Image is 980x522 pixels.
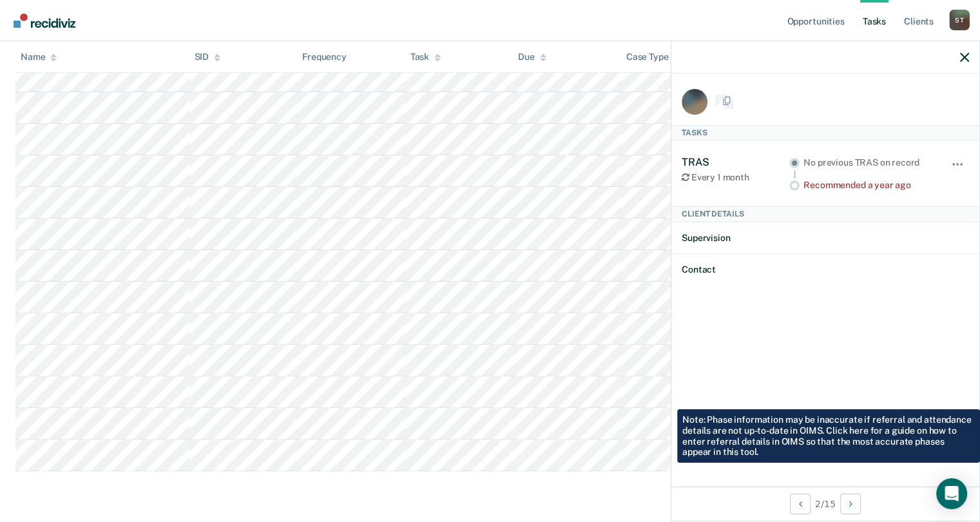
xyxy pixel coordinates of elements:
dt: Contact [682,264,969,275]
div: Name [21,52,57,63]
div: Due [518,52,546,63]
div: Recommended a year ago [803,180,933,191]
button: Profile dropdown button [949,10,970,30]
button: Previous Client [790,494,811,514]
div: Case Type [626,52,680,63]
div: S T [949,10,970,30]
img: Recidiviz [14,14,75,28]
div: Task [410,52,441,63]
dt: Supervision [682,233,969,244]
div: Tasks [671,125,979,140]
div: Every 1 month [682,172,789,183]
div: Frequency [302,52,347,63]
div: SID [195,52,221,63]
div: 2 / 15 [671,487,979,521]
div: No previous TRAS on record [803,157,933,168]
div: Open Intercom Messenger [936,478,967,509]
button: Next Client [840,494,861,514]
div: TRAS [682,156,789,168]
div: Client Details [671,206,979,222]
